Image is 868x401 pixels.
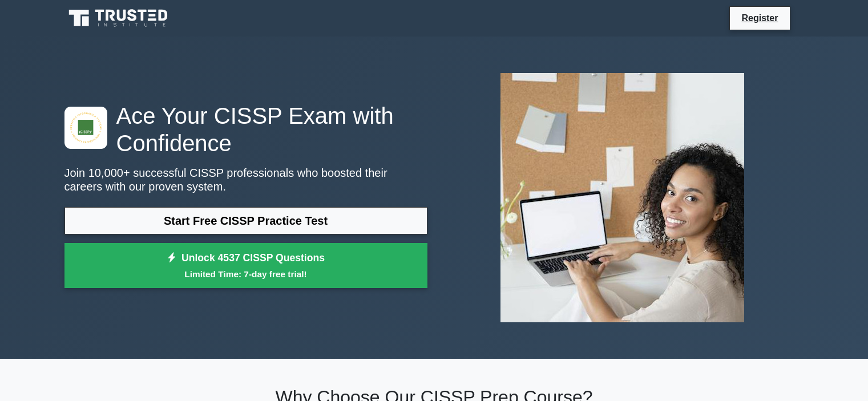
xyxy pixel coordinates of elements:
[64,102,427,157] h1: Ace Your CISSP Exam with Confidence
[79,268,413,281] small: Limited Time: 7-day free trial!
[64,207,427,234] a: Start Free CISSP Practice Test
[64,243,427,289] a: Unlock 4537 CISSP QuestionsLimited Time: 7-day free trial!
[734,11,785,25] a: Register
[64,166,427,193] p: Join 10,000+ successful CISSP professionals who boosted their careers with our proven system.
